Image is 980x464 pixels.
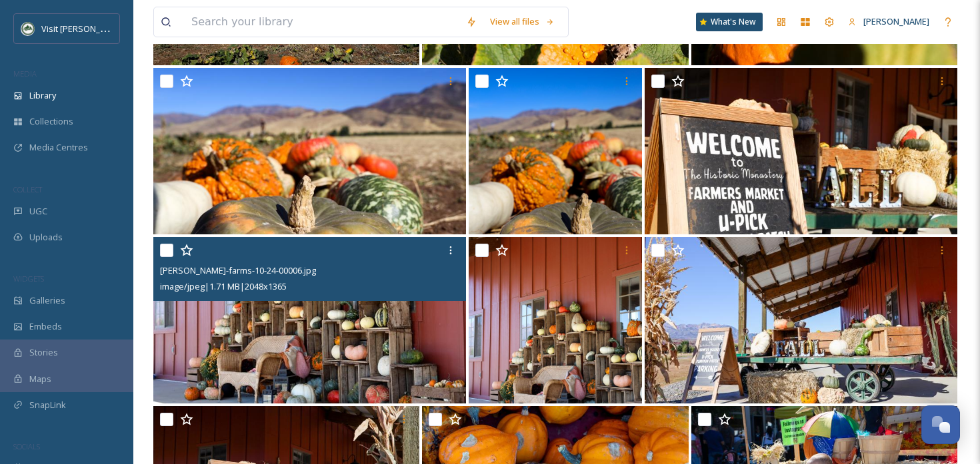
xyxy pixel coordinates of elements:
[645,237,957,403] img: mcfarland-farms-10-24-00001.jpg
[153,237,466,403] img: mcfarland-farms-10-24-00006.jpg
[469,68,642,234] img: mcfarland-farms-10-24-00056.jpg
[483,9,561,35] a: View all files
[29,231,63,244] span: Uploads
[29,89,56,102] span: Library
[921,405,960,444] button: Open Chat
[160,264,316,276] span: [PERSON_NAME]-farms-10-24-00006.jpg
[29,205,47,218] span: UGC
[29,141,88,154] span: Media Centres
[863,15,929,27] span: [PERSON_NAME]
[41,22,126,35] span: Visit [PERSON_NAME]
[13,274,44,284] span: WIDGETS
[160,280,287,292] span: image/jpeg | 1.71 MB | 2048 x 1365
[696,13,763,31] a: What's New
[469,237,642,403] img: mcfarland-farms-10-24-00007.jpg
[29,346,58,359] span: Stories
[13,441,40,451] span: SOCIALS
[841,9,936,35] a: [PERSON_NAME]
[29,320,62,333] span: Embeds
[29,294,65,307] span: Galleries
[645,68,957,234] img: mcfarland-farms-10-24-00010.jpg
[153,68,466,234] img: mcfarland-farms-10-24-00057.jpg
[29,373,51,385] span: Maps
[29,115,73,128] span: Collections
[13,184,42,194] span: COLLECT
[21,22,35,35] img: Unknown.png
[13,69,37,79] span: MEDIA
[29,399,66,411] span: SnapLink
[185,7,459,37] input: Search your library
